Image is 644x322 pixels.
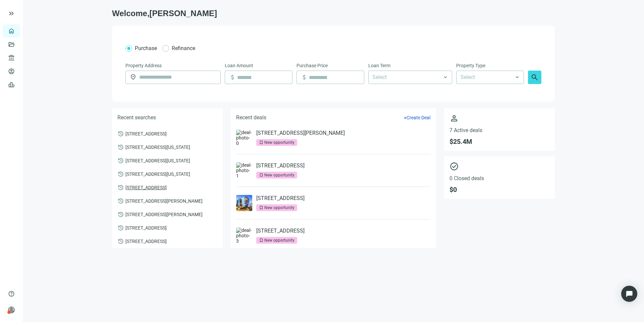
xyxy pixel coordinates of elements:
[297,62,328,69] span: Purchase Price
[117,198,124,204] span: history
[449,175,549,182] span: 0 Closed deals
[256,195,305,202] a: [STREET_ADDRESS]
[130,74,137,80] span: location_on
[621,286,637,302] div: Open Intercom Messenger
[259,205,264,210] span: bookmark
[117,144,124,151] span: history
[256,130,345,136] a: [STREET_ADDRESS][PERSON_NAME]
[172,45,195,51] span: Refinance
[125,184,167,190] span: [STREET_ADDRESS]
[407,115,430,120] span: Create Deal
[236,130,252,146] img: deal-photo-0
[449,162,549,171] span: check_circle
[264,172,294,178] div: New opportunity
[112,8,555,19] h1: Welcome, [PERSON_NAME]
[225,62,253,69] span: Loan Amount
[117,184,124,191] span: history
[117,157,124,164] span: history
[259,238,264,243] span: bookmark
[404,115,407,120] span: +
[264,204,294,211] div: New opportunity
[117,211,124,218] span: history
[125,225,167,231] span: [STREET_ADDRESS]
[125,211,203,217] span: [STREET_ADDRESS][PERSON_NAME]
[236,228,252,244] img: deal-photo-3
[449,137,549,146] span: $ 25.4M
[528,71,541,84] button: search
[301,74,308,81] span: attach_money
[117,225,124,231] span: history
[259,140,264,145] span: bookmark
[456,62,485,69] span: Property Type
[117,130,124,137] span: history
[125,144,190,150] span: [STREET_ADDRESS][US_STATE]
[236,162,252,178] img: deal-photo-1
[449,127,549,133] span: 7 Active deals
[7,9,15,17] button: keyboard_double_arrow_right
[8,290,15,297] span: help
[117,114,156,122] h5: Recent searches
[449,186,549,194] span: $ 0
[236,114,266,122] h5: Recent deals
[117,238,124,245] span: history
[8,307,15,313] span: person
[117,171,124,177] span: history
[125,238,167,244] span: [STREET_ADDRESS]
[531,73,539,81] span: search
[125,130,167,136] span: [STREET_ADDRESS]
[8,54,13,61] span: account_balance
[259,173,264,177] span: bookmark
[125,198,203,204] span: [STREET_ADDRESS][PERSON_NAME]
[449,114,549,123] span: person
[256,162,305,169] a: [STREET_ADDRESS]
[236,195,252,211] img: deal-photo-2
[125,171,190,177] span: [STREET_ADDRESS][US_STATE]
[256,228,305,234] a: [STREET_ADDRESS]
[229,74,236,81] span: attach_money
[125,62,162,69] span: Property Address
[264,237,294,244] div: New opportunity
[368,62,390,69] span: Loan Term
[125,157,190,163] span: [STREET_ADDRESS][US_STATE]
[135,45,157,51] span: Purchase
[264,139,294,146] div: New opportunity
[404,115,431,121] button: +Create Deal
